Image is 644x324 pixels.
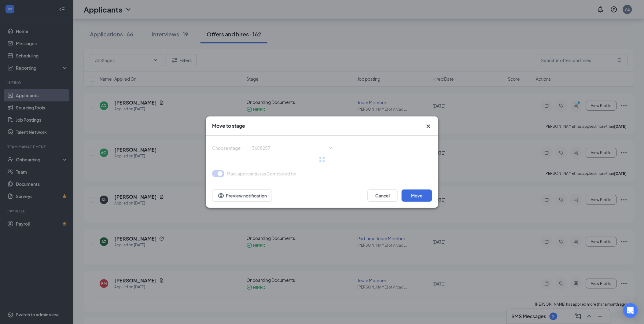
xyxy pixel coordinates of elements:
button: Cancel [367,190,398,202]
button: Close [425,123,432,130]
div: Open Intercom Messenger [623,303,638,318]
h3: Move to stage [212,123,245,129]
svg: Eye [217,192,225,199]
button: Preview notificationEye [212,190,272,202]
button: Move [402,190,432,202]
svg: Cross [425,123,432,130]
